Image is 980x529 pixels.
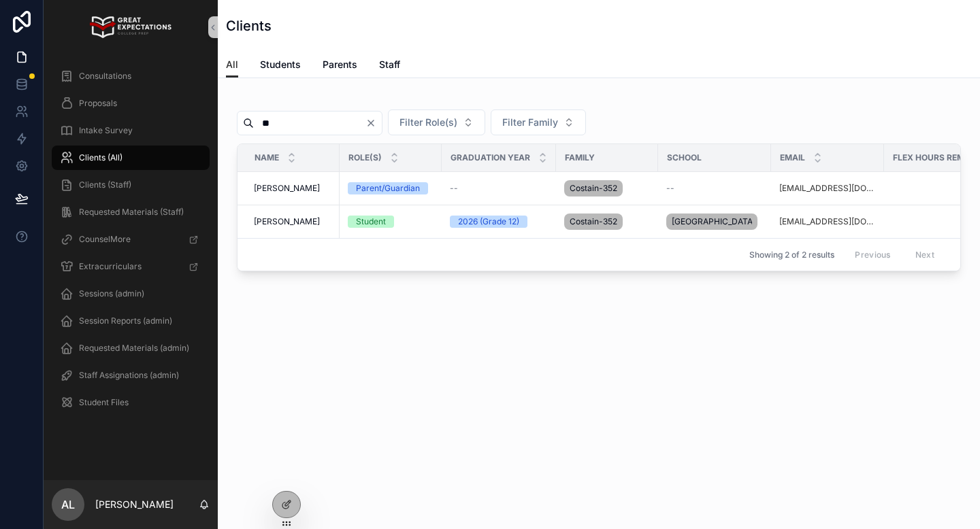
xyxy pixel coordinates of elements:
span: [PERSON_NAME] [254,216,320,227]
span: Student Files [79,397,129,408]
span: Filter Role(s) [399,116,457,129]
span: School [667,152,702,163]
a: Student Files [52,390,210,415]
a: Parent/Guardian [348,182,434,194]
span: Role(s) [348,152,382,163]
span: Showing 2 of 2 results [749,250,834,260]
div: scrollable content [44,54,218,432]
span: Consultations [79,71,131,82]
a: Clients (All) [52,146,210,170]
span: Filter Family [502,116,558,129]
span: -- [450,183,458,194]
a: Student [348,216,434,228]
a: [PERSON_NAME] [254,216,331,227]
a: [EMAIL_ADDRESS][DOMAIN_NAME] [779,183,876,194]
a: [GEOGRAPHIC_DATA] [666,211,763,233]
a: Consultations [52,64,210,88]
a: -- [450,183,548,194]
a: Intake Survey [52,118,210,143]
span: Graduation Year [451,152,530,163]
span: Clients (All) [79,152,122,163]
span: -- [666,183,674,194]
span: Proposals [79,98,117,109]
a: Costain-352 [564,211,650,233]
h1: Clients [226,16,272,35]
a: Students [260,52,301,80]
a: CounselMore [52,227,210,252]
a: Staff [379,52,400,80]
span: Session Reports (admin) [79,315,172,326]
span: Requested Materials (Staff) [79,207,184,218]
span: [PERSON_NAME] [254,183,320,194]
span: Students [260,58,301,71]
a: [EMAIL_ADDRESS][DOMAIN_NAME] [779,216,876,227]
button: Select Button [388,109,485,135]
span: Staff Assignations (admin) [79,370,179,381]
span: Intake Survey [79,125,133,136]
span: Clients (Staff) [79,180,131,190]
a: [PERSON_NAME] [254,183,331,194]
button: Select Button [491,109,586,135]
span: Sessions (admin) [79,288,144,299]
a: All [226,52,238,78]
span: Family [565,152,595,163]
a: Staff Assignations (admin) [52,363,210,388]
a: Session Reports (admin) [52,309,210,333]
span: Costain-352 [570,183,617,194]
div: Student [356,216,386,228]
span: Email [780,152,805,163]
span: AL [61,496,75,513]
span: Name [255,152,279,163]
a: Sessions (admin) [52,281,210,306]
span: [GEOGRAPHIC_DATA] [672,216,752,227]
span: Extracurriculars [79,261,142,272]
a: Requested Materials (Staff) [52,200,210,224]
img: App logo [90,16,171,38]
a: 2026 (Grade 12) [450,216,548,228]
a: Clients (Staff) [52,173,210,197]
div: 2026 (Grade 12) [458,216,519,228]
a: Parents [323,52,357,80]
button: Clear [365,118,382,129]
span: Staff [379,58,400,71]
span: Requested Materials (admin) [79,343,189,354]
a: -- [666,183,763,194]
a: Requested Materials (admin) [52,336,210,360]
span: CounselMore [79,234,131,245]
div: Parent/Guardian [356,182,420,194]
a: Proposals [52,91,210,116]
a: Extracurriculars [52,254,210,279]
span: Costain-352 [570,216,617,227]
span: All [226,58,238,71]
a: Costain-352 [564,177,650,199]
span: Parents [323,58,357,71]
p: [PERSON_NAME] [95,498,174,511]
